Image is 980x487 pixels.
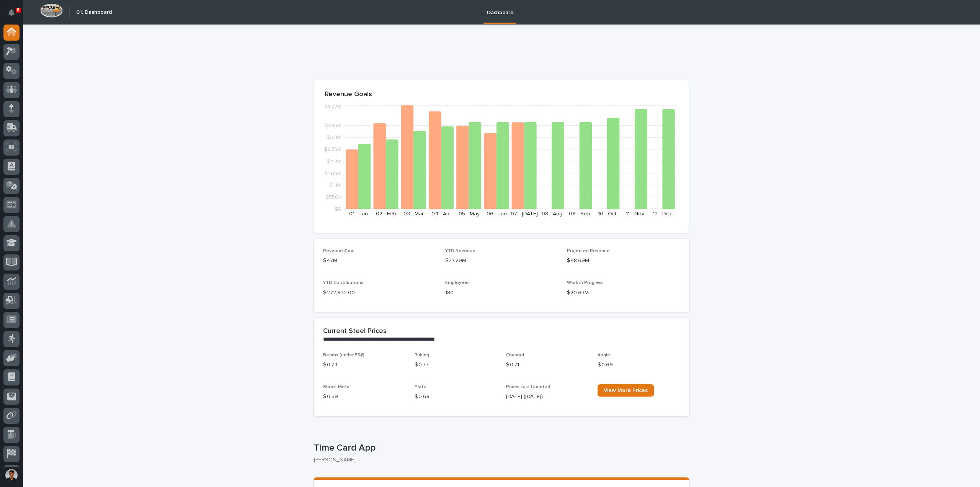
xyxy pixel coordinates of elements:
[323,393,405,401] p: $ 0.59
[376,211,396,216] text: 02 - Feb
[325,194,341,200] tspan: $550K
[323,327,387,336] h2: Current Steel Prices
[314,457,683,463] p: [PERSON_NAME]
[323,104,341,110] tspan: $4.77M
[626,211,644,216] text: 11 - Nov
[323,289,436,297] p: $ 272,932.00
[567,257,680,265] p: $48.69M
[323,361,405,369] p: $ 0.74
[598,211,616,216] text: 10 - Oct
[567,289,680,297] p: $20.63M
[3,467,20,483] button: users-avatar
[327,159,341,164] tspan: $2.2M
[431,211,451,216] text: 04 - Apr
[604,388,648,393] span: View More Prices
[506,385,550,389] span: Prices Last Updated
[567,249,610,253] span: Projected Revenue
[3,5,20,21] button: Notifications
[445,257,558,265] p: $27.29M
[511,211,538,216] text: 07 - [DATE]
[598,361,680,369] p: $ 0.69
[415,353,429,357] span: Tubing
[445,280,470,285] span: Employees
[323,353,364,357] span: Beams (under 55#)
[445,289,558,297] p: 180
[459,211,480,216] text: 05 - May
[569,211,590,216] text: 09 - Sep
[445,249,475,253] span: YTD Revenue
[653,211,672,216] text: 12 - Dec
[40,3,63,18] img: Workspace Logo
[323,123,341,128] tspan: $3.85M
[10,9,20,21] div: Notifications6
[415,385,426,389] span: Plate
[349,211,368,216] text: 01 - Jan
[323,249,354,253] span: Revenue Goal
[506,393,588,401] p: [DATE] ([DATE])
[324,147,341,152] tspan: $2.75M
[324,171,341,176] tspan: $1.65M
[327,135,341,140] tspan: $3.3M
[598,353,610,357] span: Angle
[325,90,678,99] p: Revenue Goals
[403,211,424,216] text: 03 - Mar
[323,385,351,389] span: Sheet Metal
[506,361,588,369] p: $ 0.71
[542,211,562,216] text: 08 - Aug
[17,7,20,13] p: 6
[323,257,436,265] p: $47M
[598,384,654,397] a: View More Prices
[329,182,341,188] tspan: $1.1M
[487,211,507,216] text: 06 - Jun
[76,9,112,16] h2: 01. Dashboard
[415,393,497,401] p: $ 0.68
[567,280,604,285] span: Work in Progress
[314,443,686,454] p: Time Card App
[335,207,341,212] tspan: $0
[323,280,363,285] span: YTD Contributions
[506,353,524,357] span: Channel
[415,361,497,369] p: $ 0.77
